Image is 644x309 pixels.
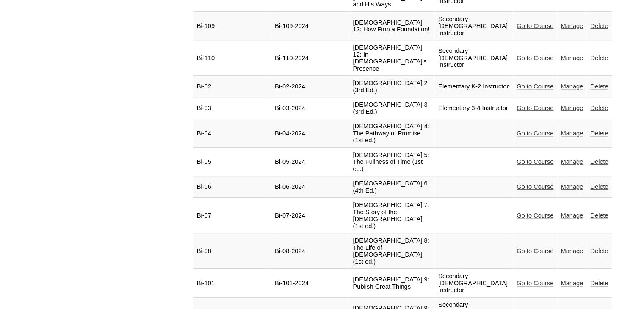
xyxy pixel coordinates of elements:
td: Secondary [DEMOGRAPHIC_DATA] Instructor [435,41,513,76]
a: Manage [561,212,583,219]
td: Bi-05 [193,148,271,177]
td: Bi-03-2024 [271,98,349,119]
td: [DEMOGRAPHIC_DATA] 3 (3rd Ed.) [349,98,434,119]
a: Manage [561,83,583,90]
td: Bi-07 [193,198,271,233]
a: Delete [590,183,608,190]
td: [DEMOGRAPHIC_DATA] 4: The Pathway of Promise (1st ed.) [349,119,434,148]
a: Delete [590,280,608,287]
td: Secondary [DEMOGRAPHIC_DATA] Instructor [435,12,513,41]
a: Go to Course [517,105,553,111]
td: [DEMOGRAPHIC_DATA] 7: The Story of the [DEMOGRAPHIC_DATA] (1st ed.) [349,198,434,233]
a: Delete [590,212,608,219]
td: Bi-110 [193,41,271,76]
td: Bi-08-2024 [271,234,349,269]
td: [DEMOGRAPHIC_DATA] 9: Publish Great Things [349,269,434,298]
td: [DEMOGRAPHIC_DATA] 2 (3rd Ed.) [349,76,434,97]
a: Manage [561,55,583,61]
a: Go to Course [517,158,553,165]
a: Manage [561,130,583,137]
a: Manage [561,158,583,165]
td: Bi-109-2024 [271,12,349,41]
td: Bi-109 [193,12,271,41]
a: Delete [590,55,608,61]
td: [DEMOGRAPHIC_DATA] 6 (4th Ed.) [349,177,434,198]
td: Bi-101 [193,269,271,298]
td: [DEMOGRAPHIC_DATA] 8: The Life of [DEMOGRAPHIC_DATA] (1st ed.) [349,234,434,269]
a: Go to Course [517,183,553,190]
a: Manage [561,22,583,29]
td: Bi-02-2024 [271,76,349,97]
a: Go to Course [517,248,553,254]
a: Delete [590,248,608,254]
td: Bi-04 [193,119,271,148]
a: Manage [561,248,583,254]
a: Go to Course [517,280,553,287]
a: Go to Course [517,83,553,90]
a: Go to Course [517,22,553,29]
td: Bi-04-2024 [271,119,349,148]
td: [DEMOGRAPHIC_DATA] 5: The Fullness of Time (1st ed.) [349,148,434,177]
a: Go to Course [517,55,553,61]
a: Delete [590,22,608,29]
td: Elementary K-2 Instructor [435,76,513,97]
a: Go to Course [517,212,553,219]
td: [DEMOGRAPHIC_DATA] 12: How Firm a Foundation! [349,12,434,41]
td: Elementary 3-4 Instructor [435,98,513,119]
td: Bi-05-2024 [271,148,349,177]
td: Bi-06-2024 [271,177,349,198]
td: Bi-07-2024 [271,198,349,233]
a: Go to Course [517,130,553,137]
td: Bi-02 [193,76,271,97]
a: Delete [590,105,608,111]
td: Bi-08 [193,234,271,269]
td: [DEMOGRAPHIC_DATA] 12: In [DEMOGRAPHIC_DATA]'s Presence [349,41,434,76]
a: Delete [590,158,608,165]
td: Bi-03 [193,98,271,119]
a: Delete [590,130,608,137]
td: Secondary [DEMOGRAPHIC_DATA] Instructor [435,269,513,298]
a: Manage [561,105,583,111]
td: Bi-101-2024 [271,269,349,298]
a: Manage [561,280,583,287]
a: Delete [590,83,608,90]
td: Bi-06 [193,177,271,198]
td: Bi-110-2024 [271,41,349,76]
a: Manage [561,183,583,190]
